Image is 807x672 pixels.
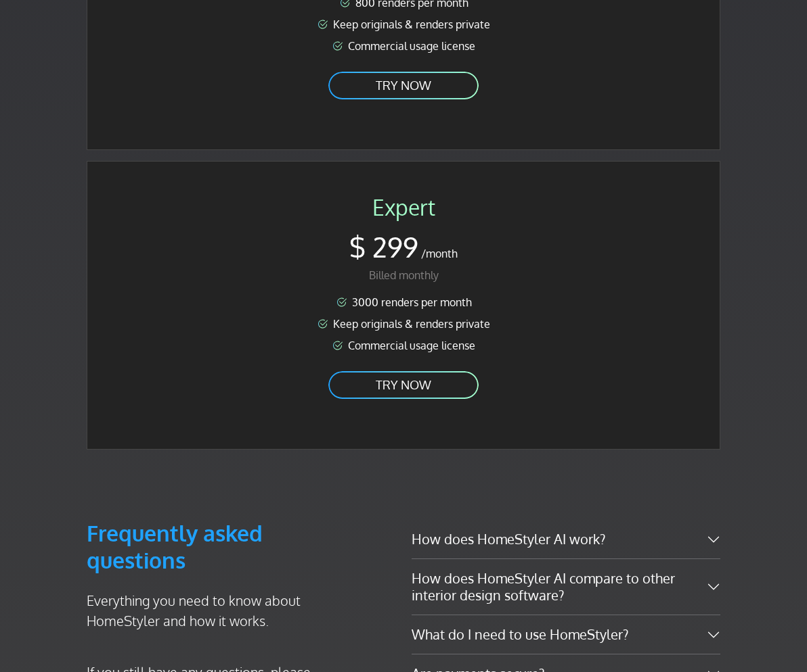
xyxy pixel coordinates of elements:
a: TRY NOW [327,370,480,400]
li: 3000 renders per month [120,294,687,310]
h2: Expert [120,194,687,221]
li: Keep originals & renders private [120,16,687,32]
button: What do I need to use HomeStyler? [412,615,720,654]
li: Keep originals & renders private [120,316,687,332]
a: TRY NOW [327,70,480,101]
li: Commercial usage license [120,337,687,354]
li: Commercial usage license [120,38,687,54]
span: $ 299 [349,230,418,264]
span: /month [421,247,458,260]
p: Everything you need to know about HomeStyler and how it works. [87,590,341,631]
button: How does HomeStyler AI work? [412,520,720,558]
button: How does HomeStyler AI compare to other interior design software? [412,559,720,615]
h3: Frequently asked questions [87,520,341,574]
span: Billed monthly [369,268,439,282]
